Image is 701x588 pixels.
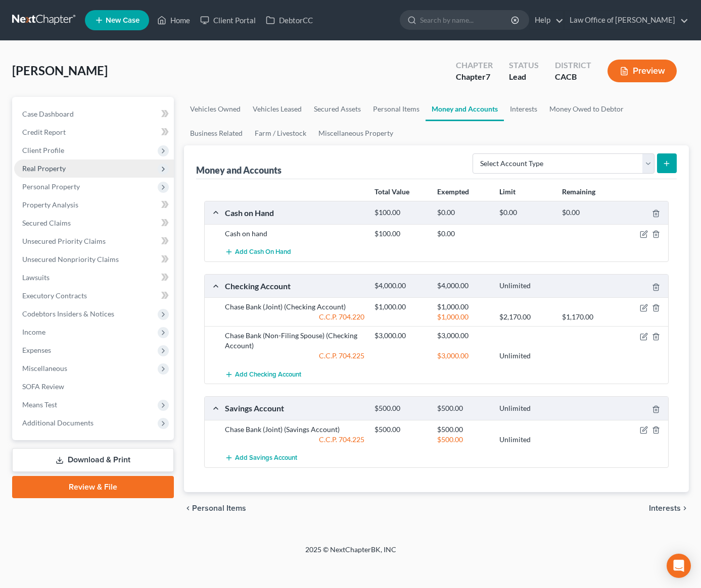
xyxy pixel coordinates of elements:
a: Property Analysis [14,196,174,214]
span: 7 [486,72,490,81]
span: New Case [106,17,139,24]
a: Unsecured Priority Claims [14,232,174,250]
span: Personal Items [192,504,246,512]
div: Status [509,60,539,71]
a: Secured Claims [14,214,174,232]
span: Add Savings Account [235,454,297,462]
div: $4,000.00 [432,281,495,291]
span: Interests [649,504,681,512]
div: $100.00 [369,229,432,239]
span: Expenses [22,346,51,354]
a: Interests [504,97,543,121]
span: [PERSON_NAME] [12,63,108,78]
span: Client Profile [22,146,64,154]
div: Unlimited [494,404,557,413]
div: $500.00 [432,435,495,445]
strong: Remaining [562,187,595,196]
div: $1,000.00 [369,302,432,312]
button: Add Savings Account [225,449,297,467]
span: Lawsuits [22,273,50,282]
div: $0.00 [494,208,557,218]
strong: Total Value [375,187,409,196]
div: Chapter [456,71,493,83]
div: Unlimited [494,351,557,361]
a: Download & Print [12,448,174,472]
div: Savings Account [220,403,369,413]
div: Unlimited [494,435,557,445]
a: Farm / Livestock [249,121,312,145]
div: $2,170.00 [494,312,557,322]
button: Add Cash on Hand [225,243,291,261]
div: Cash on hand [220,229,369,239]
a: Secured Assets [308,97,367,121]
div: $500.00 [369,404,432,413]
div: $0.00 [432,229,495,239]
button: Preview [607,60,677,82]
a: DebtorCC [261,11,318,29]
div: $3,000.00 [432,331,495,341]
div: C.C.P. 704.220 [220,312,369,322]
div: CACB [555,71,591,83]
div: $0.00 [432,208,495,218]
span: Case Dashboard [22,110,74,118]
span: Income [22,328,45,336]
span: Executory Contracts [22,291,87,300]
span: Additional Documents [22,418,94,427]
a: Lawsuits [14,269,174,287]
a: Executory Contracts [14,287,174,305]
span: Property Analysis [22,200,78,209]
div: $500.00 [432,424,495,435]
div: C.C.P. 704.225 [220,435,369,445]
a: Personal Items [367,97,426,121]
a: Client Portal [195,11,261,29]
span: Means Test [22,400,57,409]
div: 2025 © NextChapterBK, INC [63,545,639,563]
input: Search by name... [420,11,512,29]
div: $1,000.00 [432,312,495,322]
span: Unsecured Nonpriority Claims [22,255,119,263]
button: Interests chevron_right [649,504,689,512]
div: Open Intercom Messenger [667,554,691,578]
a: SOFA Review [14,378,174,396]
div: Chase Bank (Joint) (Savings Account) [220,424,369,435]
a: Miscellaneous Property [312,121,399,145]
div: Chase Bank (Joint) (Checking Account) [220,302,369,312]
div: $1,000.00 [432,302,495,312]
a: Unsecured Nonpriority Claims [14,250,174,269]
button: chevron_left Personal Items [184,504,246,512]
span: Personal Property [22,182,80,191]
strong: Limit [499,187,516,196]
i: chevron_left [184,504,192,512]
div: $500.00 [432,404,495,413]
button: Add Checking Account [225,365,301,384]
i: chevron_right [681,504,689,512]
div: Cash on Hand [220,207,369,218]
a: Money Owed to Debtor [543,97,630,121]
div: $0.00 [557,208,620,218]
a: Business Related [184,121,249,145]
span: Codebtors Insiders & Notices [22,309,114,318]
span: Add Cash on Hand [235,248,291,256]
div: District [555,60,591,71]
a: Case Dashboard [14,105,174,123]
div: Money and Accounts [196,164,282,176]
div: Lead [509,71,539,83]
span: Secured Claims [22,219,71,227]
span: Miscellaneous [22,364,67,372]
a: Help [530,11,564,29]
div: $4,000.00 [369,281,432,291]
a: Home [152,11,195,29]
div: $100.00 [369,208,432,218]
a: Money and Accounts [426,97,504,121]
span: Unsecured Priority Claims [22,237,106,245]
a: Vehicles Owned [184,97,247,121]
span: Real Property [22,164,66,173]
a: Credit Report [14,123,174,141]
span: SOFA Review [22,382,64,391]
span: Add Checking Account [235,370,301,379]
a: Review & File [12,476,174,498]
div: $3,000.00 [369,331,432,341]
div: $3,000.00 [432,351,495,361]
strong: Exempted [437,187,469,196]
div: $500.00 [369,424,432,435]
